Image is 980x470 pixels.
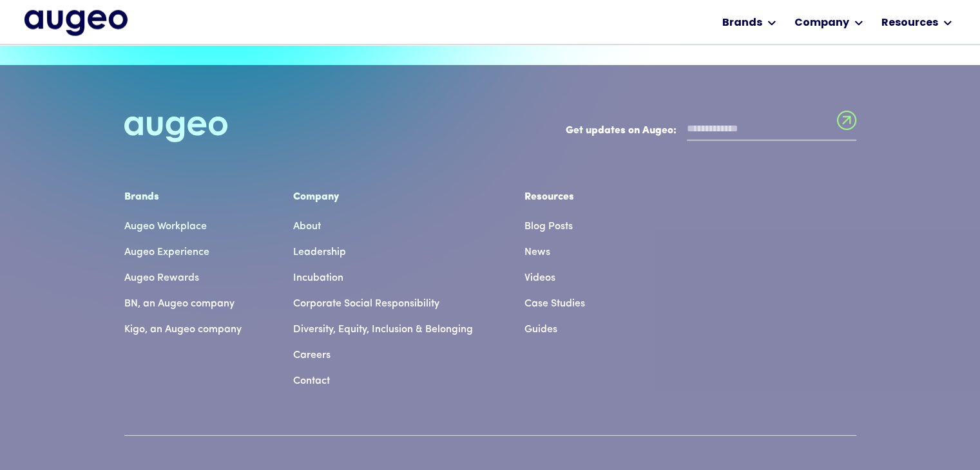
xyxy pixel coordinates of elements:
div: Company [794,15,849,31]
a: About [293,214,321,240]
img: Augeo's full logo in white. [124,117,227,144]
a: Augeo Workplace [124,214,207,240]
a: Guides [524,317,557,343]
a: Blog Posts [524,214,573,240]
a: Careers [293,343,331,369]
a: Videos [524,266,555,292]
a: home [24,10,128,37]
a: Augeo Rewards [124,266,199,292]
a: Augeo Experience [124,240,209,266]
a: Incubation [293,266,343,292]
div: Resources [881,15,938,31]
div: Brands [124,190,242,205]
div: Resources [524,190,585,205]
a: News [524,240,550,266]
a: Corporate Social Responsibility [293,292,439,317]
a: Kigo, an Augeo company [124,317,242,343]
a: Contact [293,369,330,395]
a: Leadership [293,240,346,266]
input: Submit [837,111,856,138]
form: Email Form [566,117,856,148]
a: Diversity, Equity, Inclusion & Belonging [293,317,473,343]
div: Company [293,190,473,205]
label: Get updates on Augeo: [566,124,677,139]
a: BN, an Augeo company [124,292,235,317]
div: Brands [722,15,762,31]
a: Case Studies [524,292,585,317]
